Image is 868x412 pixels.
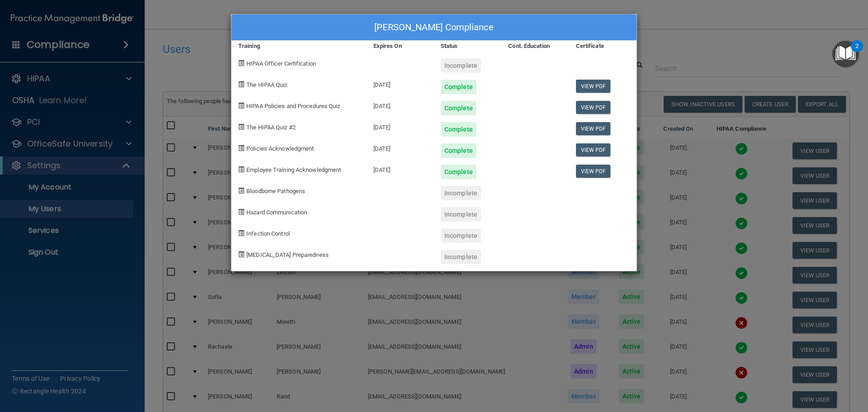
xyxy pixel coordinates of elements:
span: HIPAA Officer Certification [246,60,316,67]
div: Complete [441,143,476,158]
button: Open Resource Center, 2 new notifications [832,41,859,67]
div: Complete [441,122,476,137]
a: View PDF [576,143,611,156]
div: Complete [441,165,476,179]
span: The HIPAA Quiz #2 [246,124,296,131]
div: [DATE] [367,115,434,137]
a: View PDF [576,122,611,135]
iframe: Drift Widget Chat Controller [712,348,857,384]
div: Certificate [569,41,637,52]
div: Complete [441,101,476,115]
div: Incomplete [441,228,481,243]
span: HIPAA Policies and Procedures Quiz [246,103,340,109]
div: Training [231,41,367,52]
div: [DATE] [367,73,434,94]
span: Employee Training Acknowledgment [246,166,341,173]
div: Complete [441,80,476,94]
a: View PDF [576,165,611,178]
span: Policies Acknowledgment [246,145,314,152]
div: Expires On [367,41,434,52]
a: View PDF [576,101,611,114]
span: The HIPAA Quiz [246,81,287,88]
div: 2 [855,46,859,58]
div: [DATE] [367,137,434,158]
div: [PERSON_NAME] Compliance [231,14,637,41]
div: Incomplete [441,250,481,264]
div: Incomplete [441,207,481,222]
div: [DATE] [367,158,434,179]
div: Incomplete [441,186,481,200]
a: View PDF [576,80,611,93]
div: Incomplete [441,58,481,73]
span: Infection Control [246,230,290,237]
div: Status [434,41,501,52]
div: [DATE] [367,94,434,115]
span: Hazard Communication [246,209,307,216]
span: [MEDICAL_DATA] Preparedness [246,251,329,258]
div: Cont. Education [501,41,569,52]
span: Bloodborne Pathogens [246,188,305,194]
